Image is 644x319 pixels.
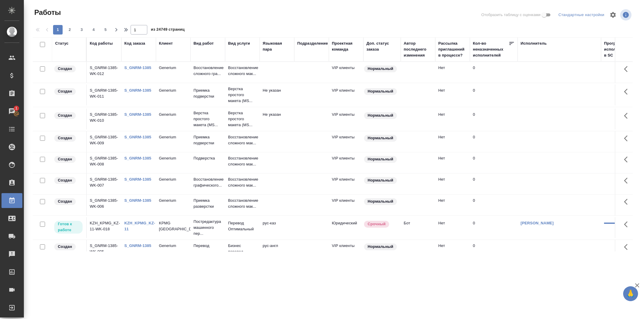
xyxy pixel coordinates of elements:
p: Generium [159,134,188,140]
div: Заказ еще не согласован с клиентом, искать исполнителей рано [54,198,83,206]
button: 2 [65,25,75,35]
div: Кол-во неназначенных исполнителей [473,40,509,58]
td: VIP клиенты [329,195,363,215]
button: Здесь прячутся важные кнопки [620,109,635,123]
div: Заказ еще не согласован с клиентом, искать исполнителей рано [54,243,83,251]
div: Вид услуги [228,40,250,46]
td: 0 [470,195,518,215]
td: Нет [435,195,470,215]
p: Generium [159,176,188,182]
div: Подразделение [297,40,328,46]
td: VIP клиенты [329,240,363,261]
p: Создан [58,135,72,141]
div: Автор последнего изменения [404,40,432,58]
p: Создан [58,112,72,118]
div: Заказ еще не согласован с клиентом, искать исполнителей рано [54,134,83,142]
p: Generium [159,112,188,118]
div: Статус [55,40,69,46]
td: VIP клиенты [329,152,363,173]
td: 0 [470,85,518,105]
td: VIP клиенты [329,62,363,83]
span: 5 [101,27,110,33]
a: KZH_KPMG_KZ-11 [124,221,155,231]
p: Приемка разверстки [193,198,222,209]
p: Нормальный [368,135,393,141]
td: Не указан [260,85,294,105]
button: Здесь прячутся важные кнопки [620,173,635,188]
div: split button [557,10,606,20]
p: Восстановление сложного мак... [228,176,257,188]
button: Здесь прячутся важные кнопки [620,131,635,146]
div: Заказ еще не согласован с клиентом, искать исполнителей рано [54,112,83,120]
td: S_GNRM-1385-WK-011 [87,85,121,105]
button: Здесь прячутся важные кнопки [620,195,635,209]
div: Код заказа [124,40,145,46]
td: VIP клиенты [329,131,363,152]
p: Создан [58,66,72,72]
a: S_GNRM-1385 [124,156,151,160]
td: S_GNRM-1385-WK-008 [87,152,121,173]
td: VIP клиенты [329,85,363,105]
p: Приемка подверстки [193,87,222,99]
td: Нет [435,152,470,173]
a: S_GNRM-1385 [124,177,151,182]
button: 4 [89,25,98,35]
div: Прогресс исполнителя в SC [604,40,631,58]
div: Код работы [90,40,113,46]
p: Перевод Оптимальный [228,220,257,232]
p: Подверстка [193,155,222,161]
p: Создан [58,88,72,94]
button: 3 [77,25,86,35]
div: Доп. статус заказа [366,40,398,52]
a: S_GNRM-1385 [124,88,151,93]
td: S_GNRM-1385-WK-006 [87,195,121,215]
a: S_GNRM-1385 [124,243,151,248]
p: Восстановление сложного мак... [228,198,257,209]
a: S_GNRM-1385 [124,112,151,117]
p: Нормальный [368,88,393,94]
p: Восстановление сложного мак... [228,65,257,77]
td: Бот [401,217,435,238]
p: Generium [159,65,188,71]
a: [PERSON_NAME] [521,221,554,225]
p: Создан [58,156,72,162]
div: Заказ еще не согласован с клиентом, искать исполнителей рано [54,155,83,163]
p: Перевод [193,243,222,249]
td: 0 [470,109,518,129]
p: Создан [58,244,72,250]
td: Юридический [329,217,363,238]
p: Нормальный [368,244,393,250]
button: Здесь прячутся важные кнопки [620,85,635,99]
a: S_GNRM-1385 [124,65,151,70]
span: 2 [65,27,75,33]
td: VIP клиенты [329,109,363,129]
span: Посмотреть информацию [620,9,633,21]
td: S_GNRM-1385-WK-009 [87,131,121,152]
p: Приемка подверстки [193,134,222,146]
span: 3 [77,27,86,33]
td: 0 [470,217,518,238]
td: Нет [435,173,470,194]
td: VIP клиенты [329,173,363,194]
td: KZH_KPMG_KZ-11-WK-018 [87,217,121,238]
td: рус-англ [260,240,294,261]
span: из 24749 страниц [151,26,185,35]
td: S_GNRM-1385-WK-007 [87,173,121,194]
td: 0 [470,152,518,173]
button: Здесь прячутся важные кнопки [620,152,635,167]
td: 0 [470,173,518,194]
p: Восстановление графического... [193,176,222,188]
button: 5 [101,25,110,35]
div: Заказ еще не согласован с клиентом, искать исполнителей рано [54,176,83,184]
div: Клиент [159,40,173,46]
p: Бизнес перевод [228,243,257,255]
p: Нормальный [368,177,393,183]
td: 0 [470,62,518,83]
button: 🙏 [623,286,638,301]
a: 1 [1,104,22,119]
p: Восстановление сложного гра... [193,65,222,77]
p: Верстка простого макета (MS... [228,86,257,104]
td: 0 [470,131,518,152]
p: Создан [58,198,72,204]
p: Нормальный [368,156,393,162]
